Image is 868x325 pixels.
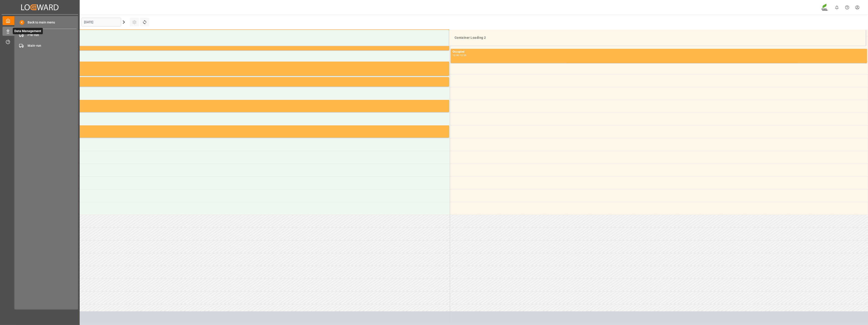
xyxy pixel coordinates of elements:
div: Container Loading 2 [453,34,862,42]
div: 12:00 [453,54,459,56]
a: Timeslot Management [3,37,77,46]
div: Occupied [34,101,447,105]
button: Help Center [842,2,852,13]
div: 12:35 [460,54,466,56]
a: Pre-run [16,31,76,39]
span: Back to main menu [24,20,55,25]
div: Occupied [453,50,865,54]
input: DD.MM.YYYY [81,18,121,26]
div: Occupied [34,126,447,131]
div: Container Loading 1 [36,34,445,42]
span: Pre-run [28,33,77,37]
span: Main-run [28,43,77,48]
div: - [459,54,460,56]
button: show 0 new notifications [832,2,842,13]
a: Main-run [16,41,76,50]
div: Occupied [34,78,447,83]
img: Screenshot%202023-09-29%20at%2010.02.21.png_1712312052.png [821,3,829,11]
div: Occupied [34,62,447,67]
a: My Cockpit [3,16,77,25]
span: Data Management [13,28,43,34]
